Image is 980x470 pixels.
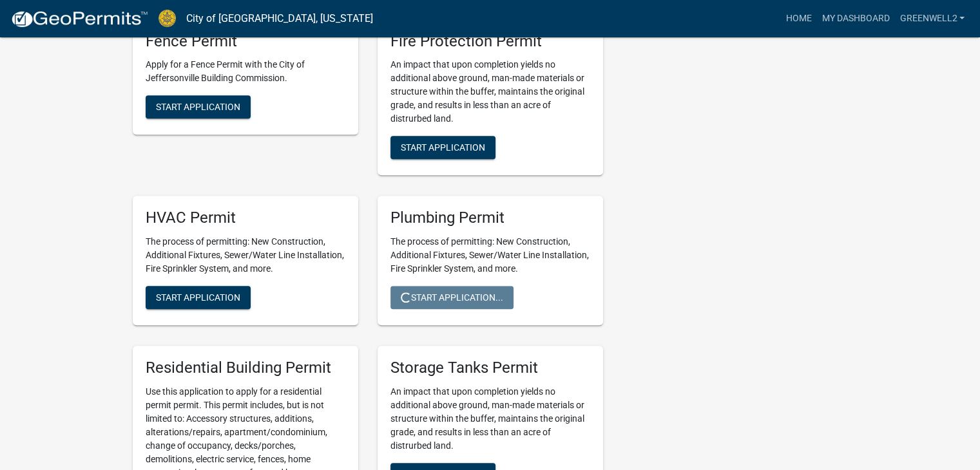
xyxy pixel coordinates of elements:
[156,102,240,112] span: Start Application
[146,32,345,51] h5: Fence Permit
[390,286,514,309] button: Start Application...
[390,359,590,377] h5: Storage Tanks Permit
[390,136,495,159] button: Start Application
[390,235,590,276] p: The process of permitting: New Construction, Additional Fixtures, Sewer/Water Line Installation, ...
[401,142,485,153] span: Start Application
[146,209,345,227] h5: HVAC Permit
[186,8,373,30] a: City of [GEOGRAPHIC_DATA], [US_STATE]
[146,95,251,118] button: Start Application
[894,6,970,31] a: Greenwell2
[156,292,240,303] span: Start Application
[146,58,345,85] p: Apply for a Fence Permit with the City of Jeffersonville Building Commission.
[146,286,251,309] button: Start Application
[159,10,176,27] img: City of Jeffersonville, Indiana
[390,58,590,126] p: An impact that upon completion yields no additional above ground, man-made materials or structure...
[816,6,894,31] a: My Dashboard
[390,209,590,227] h5: Plumbing Permit
[780,6,816,31] a: Home
[390,32,590,51] h5: Fire Protection Permit
[401,292,503,303] span: Start Application...
[146,359,345,377] h5: Residential Building Permit
[390,385,590,453] p: An impact that upon completion yields no additional above ground, man-made materials or structure...
[146,235,345,276] p: The process of permitting: New Construction, Additional Fixtures, Sewer/Water Line Installation, ...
